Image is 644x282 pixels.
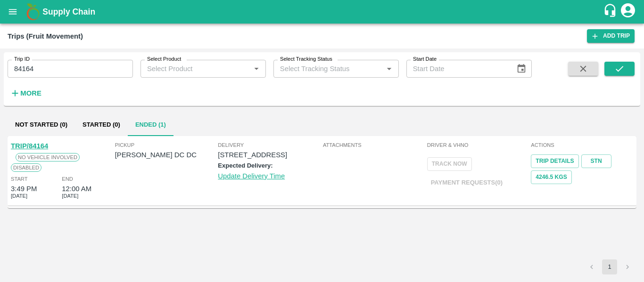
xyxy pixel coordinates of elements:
[42,7,95,16] b: Supply Chain
[218,162,272,169] label: Expected Delivery:
[218,172,285,180] a: Update Delivery Time
[115,150,218,160] p: [PERSON_NAME] DC DC
[75,113,128,136] button: Started (0)
[11,142,48,150] a: TRIP/84164
[11,184,37,194] div: 3:49 PM
[8,30,83,42] div: Trips (Fruit Movement)
[115,141,218,149] span: Pickup
[250,63,263,75] button: Open
[280,56,332,63] label: Select Tracking Status
[128,113,173,136] button: Ended (1)
[62,192,78,200] span: [DATE]
[8,113,75,136] button: Not Started (0)
[581,154,611,168] a: STN
[143,63,248,75] input: Select Product
[406,60,509,78] input: Start Date
[531,170,571,184] button: 4246.5 Kgs
[323,141,425,149] span: Attachments
[583,259,636,274] nav: pagination navigation
[8,60,133,78] input: Enter Trip ID
[11,163,41,172] span: Disabled
[512,60,530,78] button: Choose date
[62,184,91,194] div: 12:00 AM
[147,56,181,63] label: Select Product
[383,63,395,75] button: Open
[2,1,24,23] button: open drawer
[603,3,619,20] div: customer-support
[218,141,321,149] span: Delivery
[62,175,73,183] span: End
[602,259,617,274] button: page 1
[16,153,80,161] span: No Vehicle Involved
[427,141,529,149] span: Driver & VHNo
[587,29,635,43] a: Add Trip
[11,192,27,200] span: [DATE]
[8,85,44,101] button: More
[531,141,633,149] span: Actions
[11,175,27,183] span: Start
[20,89,41,97] strong: More
[413,56,437,63] label: Start Date
[14,56,30,63] label: Trip ID
[619,2,636,22] div: account of current user
[276,63,368,75] input: Select Tracking Status
[531,154,578,168] a: Trip Details
[24,2,42,21] img: logo
[218,150,321,160] p: [STREET_ADDRESS]
[42,5,603,18] a: Supply Chain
